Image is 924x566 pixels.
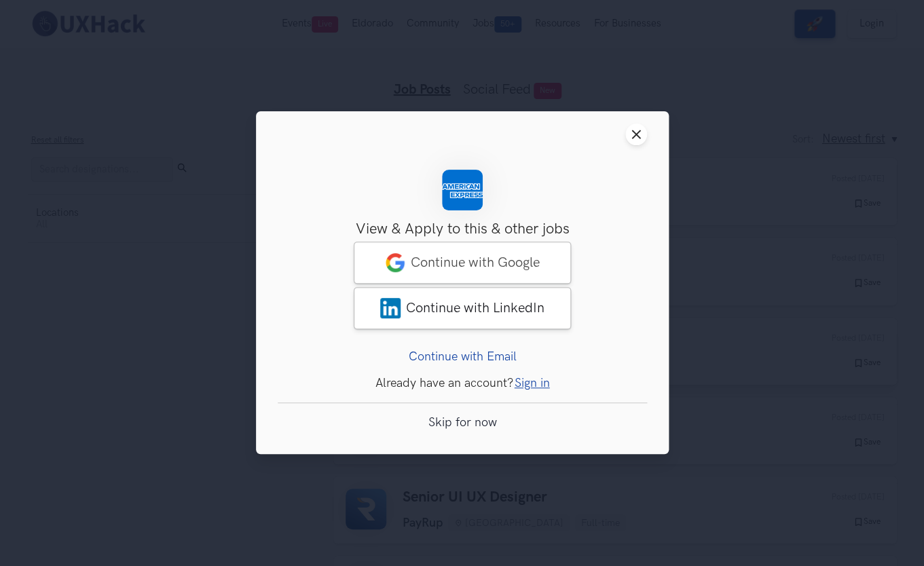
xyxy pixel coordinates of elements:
[278,221,647,238] h3: View & Apply to this & other jobs
[380,299,401,319] img: LinkedIn
[406,301,544,317] span: Continue with LinkedIn
[428,416,496,430] a: Skip for now
[354,242,571,284] a: googleContinue with Google
[411,255,540,271] span: Continue with Google
[385,253,405,273] img: google
[408,350,516,364] a: Continue with Email
[514,377,549,391] a: Sign in
[354,288,571,330] a: LinkedInContinue with LinkedIn
[375,377,513,391] span: Already have an account?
